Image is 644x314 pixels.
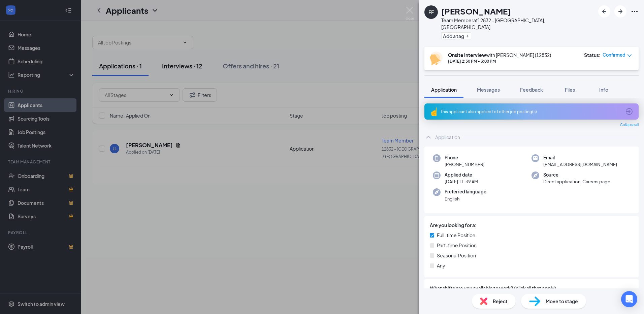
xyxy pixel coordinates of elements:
div: [DATE] 2:30 PM - 3:00 PM [448,58,551,64]
span: What shifts are you available to work? (click all that apply) [430,284,556,292]
span: Feedback [520,87,543,93]
span: Preferred language [445,188,486,195]
span: Messages [477,87,500,93]
button: PlusAdd a tag [441,32,471,39]
span: Source [543,171,610,178]
div: FF [428,9,434,15]
span: Applied date [445,171,478,178]
span: [PHONE_NUMBER] [445,161,484,168]
span: Info [599,87,608,93]
h1: [PERSON_NAME] [441,5,511,17]
svg: Plus [465,34,470,38]
div: This applicant also applied to 1 other job posting(s) [441,109,621,115]
svg: ChevronUp [424,133,432,141]
button: ArrowLeftNew [598,5,610,18]
button: ArrowRight [614,5,626,18]
b: Onsite Interview [448,52,486,58]
svg: Ellipses [631,7,639,15]
span: Move to stage [546,297,578,305]
span: Application [431,87,457,93]
span: Are you looking for a: [430,221,477,229]
span: English [445,195,486,202]
span: Email [543,154,617,161]
div: Open Intercom Messenger [621,291,637,307]
span: down [627,53,632,58]
span: Files [565,87,575,93]
span: Phone [445,154,484,161]
span: Full-time Position [437,231,475,239]
span: Reject [493,297,508,305]
span: Direct application, Careers page [543,178,610,185]
div: Application [435,134,460,140]
div: with [PERSON_NAME] (12832) [448,52,551,58]
span: Confirmed [603,52,625,58]
div: Status : [584,52,601,58]
span: Part-time Position [437,242,477,249]
span: Collapse all [620,122,639,128]
svg: ArrowLeftNew [600,7,608,15]
svg: ArrowRight [616,7,624,15]
span: [DATE] 11:39 AM [445,178,478,185]
div: Team Member at 12832 - [GEOGRAPHIC_DATA], [GEOGRAPHIC_DATA] [441,17,595,30]
span: Seasonal Position [437,252,476,259]
span: [EMAIL_ADDRESS][DOMAIN_NAME] [543,161,617,168]
span: Any [437,262,445,269]
svg: ArrowCircle [625,107,633,116]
